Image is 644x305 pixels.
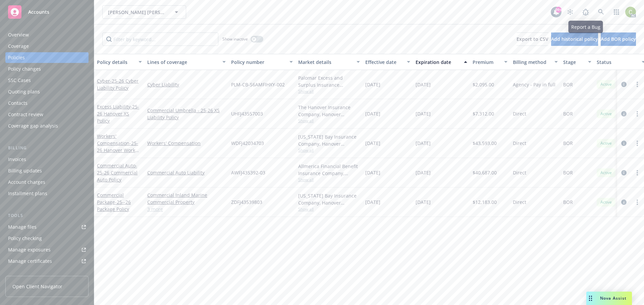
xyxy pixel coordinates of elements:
a: Commercial Property [147,199,226,206]
span: [DATE] [365,199,380,206]
a: Switch app [610,5,623,19]
span: [DATE] [416,110,431,117]
span: [DATE] [416,140,431,147]
span: $43,593.00 [473,140,497,147]
span: [DATE] [365,110,380,117]
a: Workers' Compensation [97,133,138,160]
span: Active [599,111,613,117]
span: AWFJ435392-03 [231,169,265,176]
span: $12,183.00 [473,199,497,206]
span: - 25-26 Commercial Auto Policy [97,162,138,183]
span: Active [599,140,613,146]
span: BOR [563,140,573,147]
span: Show all [298,88,360,94]
a: Invoices [5,154,89,165]
a: Coverage [5,41,89,52]
span: Active [599,199,613,205]
div: Manage claims [8,267,42,278]
button: Premium [470,54,510,70]
div: Policy number [231,59,285,66]
button: Lines of coverage [145,54,228,70]
div: Drag to move [586,292,595,305]
button: Nova Assist [586,292,632,305]
span: Active [599,170,613,176]
a: Workers' Compensation [147,140,226,147]
a: Contacts [5,98,89,108]
div: The Hanover Insurance Company, Hanover Insurance Group [298,104,360,118]
a: SSC Cases [5,75,89,86]
div: Contract review [8,109,43,120]
span: BOR [563,110,573,117]
span: Direct [513,199,526,206]
a: 3 more [147,206,226,213]
div: Allmerica Financial Benefit Insurance Company, Hanover Insurance Group [298,163,360,177]
button: [PERSON_NAME] [PERSON_NAME] Family, Inc. [102,5,186,19]
a: more [633,139,641,147]
a: Policy checking [5,233,89,244]
a: Policies [5,52,89,63]
button: Policy details [94,54,145,70]
a: Account charges [5,177,89,187]
div: 99+ [555,7,561,13]
span: Direct [513,140,526,147]
span: Open Client Navigator [12,283,62,290]
span: Show all [298,206,360,212]
div: Manage exposures [8,244,51,255]
div: Policy checking [8,233,42,244]
div: Policy changes [8,64,41,74]
button: Policy number [228,54,296,70]
div: Palomar Excess and Surplus Insurance Company, [GEOGRAPHIC_DATA], Cowbell Cyber [298,74,360,88]
a: Excess Liability [97,103,139,124]
a: Contract review [5,109,89,120]
span: Show all [298,177,360,182]
div: [US_STATE] Bay Insurance Company, Hanover Insurance Group [298,192,360,206]
button: Expiration date [413,54,470,70]
span: WDFJ42034703 [231,140,264,147]
span: [DATE] [365,81,380,88]
span: BOR [563,169,573,176]
a: Stop snowing [563,5,577,19]
span: Show inactive [222,36,248,42]
a: Manage claims [5,267,89,278]
button: Market details [296,54,363,70]
div: Installment plans [8,188,47,199]
span: Agency - Pay in full [513,81,555,88]
a: Commercial Inland Marine [147,192,226,199]
div: Contacts [8,98,28,108]
div: Market details [298,59,353,66]
div: Policy details [97,59,135,66]
span: Add historical policy [551,36,598,42]
div: Stage [563,59,584,66]
div: Overview [8,29,29,40]
a: Billing updates [5,165,89,176]
span: [PERSON_NAME] [PERSON_NAME] Family, Inc. [108,9,166,16]
span: Show all [298,118,360,124]
div: Billing [5,145,89,151]
a: circleInformation [620,198,628,206]
a: Manage certificates [5,256,89,266]
div: Billing updates [8,165,42,176]
span: - 25-26 Cyber Liability Policy [97,78,139,91]
span: Show all [298,147,360,153]
a: Report a Bug [579,5,592,19]
span: ZDFJ43539803 [231,199,262,206]
span: [DATE] [416,199,431,206]
span: PLM-CB-S6AMFIHXY-002 [231,81,285,88]
span: Direct [513,110,526,117]
a: Commercial Umbrella - 25-26 XS Liability Policy [147,107,226,121]
div: [US_STATE] Bay Insurance Company, Hanover Insurance Group [298,133,360,147]
div: Expiration date [416,59,460,66]
div: Billing method [513,59,550,66]
span: - 25-26 Hanover XS Policy [97,103,139,124]
a: Search [594,5,608,19]
div: Tools [5,212,89,219]
div: Premium [473,59,500,66]
button: Effective date [363,54,413,70]
span: $7,312.00 [473,110,494,117]
a: Cyber Liability [147,81,226,88]
div: Quoting plans [8,86,40,97]
div: Effective date [365,59,403,66]
span: [DATE] [416,81,431,88]
a: Accounts [5,3,89,21]
button: Billing method [510,54,560,70]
